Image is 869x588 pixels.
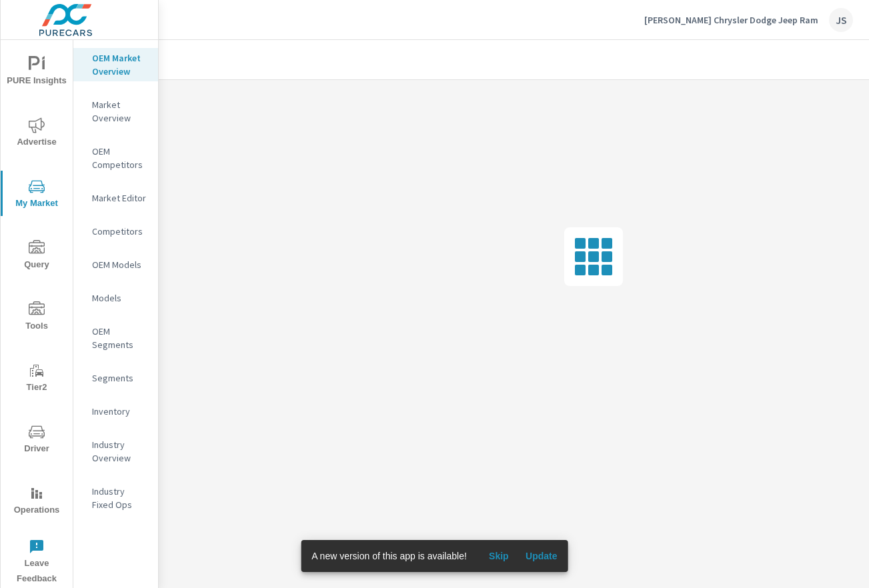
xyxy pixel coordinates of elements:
div: Industry Overview [73,435,158,468]
p: Market Editor [92,191,147,205]
div: OEM Market Overview [73,48,158,81]
div: Industry Fixed Ops [73,481,158,515]
div: OEM Segments [73,321,158,355]
p: Market Overview [92,98,147,125]
div: Market Overview [73,95,158,128]
p: OEM Models [92,258,147,271]
span: My Market [5,179,69,211]
p: OEM Competitors [92,145,147,171]
div: JS [829,8,853,32]
div: OEM Competitors [73,141,158,175]
p: OEM Segments [92,325,147,351]
button: Update [520,545,563,567]
p: Models [92,291,147,305]
span: Tier2 [5,363,69,395]
p: Competitors [92,225,147,238]
div: Competitors [73,221,158,241]
span: Leave Feedback [5,539,69,587]
div: OEM Models [73,255,158,275]
span: Update [526,550,558,562]
p: Industry Fixed Ops [92,485,147,511]
span: Skip [483,550,515,562]
div: Models [73,288,158,308]
span: Operations [5,485,69,518]
div: Segments [73,368,158,388]
span: Advertise [5,117,69,150]
p: Inventory [92,405,147,418]
p: Industry Overview [92,438,147,465]
p: [PERSON_NAME] Chrysler Dodge Jeep Ram [644,14,818,26]
span: PURE Insights [5,56,69,89]
span: A new version of this app is available! [311,551,467,561]
div: Market Editor [73,188,158,208]
span: Driver [5,424,69,457]
span: Tools [5,301,69,334]
button: Skip [478,545,520,567]
div: Inventory [73,401,158,421]
p: OEM Market Overview [92,51,147,78]
p: Segments [92,371,147,385]
span: Query [5,240,69,273]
